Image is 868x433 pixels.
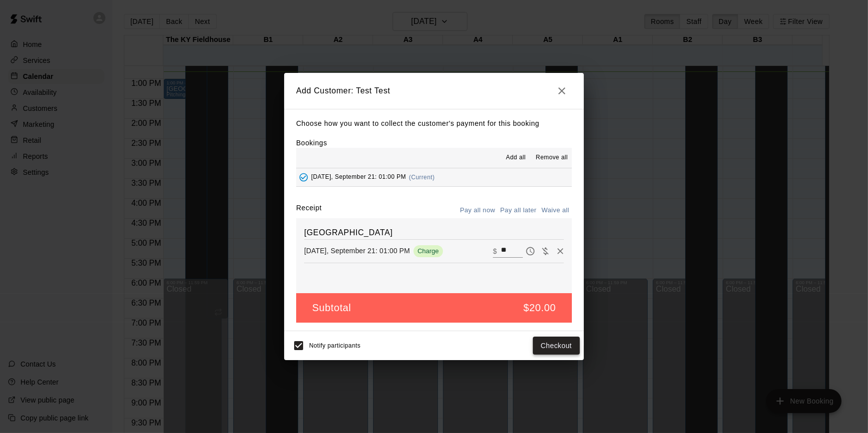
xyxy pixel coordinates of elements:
[296,117,572,130] p: Choose how you want to collect the customer's payment for this booking
[311,174,406,181] span: [DATE], September 21: 01:00 PM
[532,150,572,166] button: Remove all
[500,150,532,166] button: Add all
[536,153,568,163] span: Remove all
[457,203,498,218] button: Pay all now
[538,246,553,255] span: Waive payment
[304,226,564,239] h6: [GEOGRAPHIC_DATA]
[304,246,410,256] p: [DATE], September 21: 01:00 PM
[414,247,443,255] span: Charge
[296,139,327,147] label: Bookings
[296,170,311,185] button: Added - Collect Payment
[309,342,361,349] span: Notify participants
[312,301,351,315] h5: Subtotal
[523,246,538,255] span: Pay later
[506,153,526,163] span: Add all
[498,203,539,218] button: Pay all later
[296,168,572,187] button: Added - Collect Payment[DATE], September 21: 01:00 PM(Current)
[296,203,322,218] label: Receipt
[533,337,580,355] button: Checkout
[409,174,435,181] span: (Current)
[523,301,556,315] h5: $20.00
[553,244,568,259] button: Remove
[284,73,584,109] h2: Add Customer: Test Test
[493,246,497,256] p: $
[539,203,572,218] button: Waive all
